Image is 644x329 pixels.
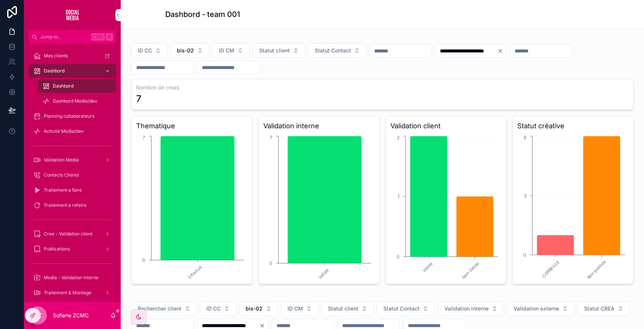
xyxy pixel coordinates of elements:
[200,301,236,316] button: Select Button
[44,113,94,119] span: Planning collaborateurs
[397,254,400,260] tspan: 0
[219,47,234,54] span: ID CM
[398,194,400,199] tspan: 1
[171,43,209,58] button: Select Button
[259,323,268,329] button: Clear
[136,121,247,131] h3: Thematique
[317,268,330,280] text: Validé
[270,135,272,140] tspan: 7
[29,30,116,44] button: Jump to...CtrlK
[53,83,74,89] span: Dashbord
[138,47,152,54] span: ID CC
[165,9,240,20] h1: Dashbord - team 001
[40,34,88,40] span: Jump to...
[131,301,197,316] button: Select Button
[44,202,86,208] span: Traitement a refaire
[390,121,502,131] h3: Validation client
[584,305,615,312] span: Statut CREA
[44,128,84,134] span: Activité Media/dev
[328,305,358,312] span: Statut client
[524,193,526,198] tspan: 3
[523,252,526,258] tspan: 0
[586,259,607,280] text: Non publiée
[91,33,105,41] span: Ctrl
[263,134,375,279] div: chart
[517,121,629,131] h3: Statut créative
[29,153,116,167] a: Validation Media
[263,121,375,131] h3: Validation interne
[29,242,116,256] a: Publications
[315,47,351,54] span: Statut Contact
[29,125,116,138] a: Activité Media/dev
[287,305,303,312] span: ID CM
[438,301,504,316] button: Select Button
[524,135,526,140] tspan: 6
[131,43,168,58] button: Select Button
[206,305,221,312] span: ID CC
[212,43,250,58] button: Select Button
[29,183,116,197] a: Traitement a faire
[44,290,91,296] span: Traitement & Montage
[44,68,65,74] span: Dashbord
[517,134,629,279] div: chart
[269,260,272,266] tspan: 0
[239,301,278,316] button: Select Button
[246,305,263,312] span: bis-02
[142,257,145,263] tspan: 0
[187,264,203,280] text: Effectué
[397,135,400,140] tspan: 2
[421,261,434,274] text: Validé
[38,94,116,108] a: Dashbord Media/dev
[390,134,502,279] div: chart
[377,301,435,316] button: Select Button
[136,134,247,279] div: chart
[44,157,79,163] span: Validation Media
[44,172,79,178] span: Contacts Clients
[24,44,121,302] div: scrollable content
[281,301,318,316] button: Select Button
[106,34,112,40] span: K
[541,259,561,279] text: CORBEILLE
[578,301,630,316] button: Select Button
[497,48,506,54] button: Clear
[29,109,116,123] a: Planning collaborateurs
[136,93,141,105] div: 7
[383,305,420,312] span: Statut Contact
[138,305,181,312] span: Rechercher client
[507,301,575,316] button: Select Button
[53,312,89,319] p: Sofiane ZCMC
[29,168,116,182] a: Contacts Clients
[44,53,68,59] span: Mes clients
[321,301,374,316] button: Select Button
[29,271,116,284] a: Media - Validation interne
[29,64,116,78] a: Dashbord
[44,246,70,252] span: Publications
[143,135,145,140] tspan: 7
[308,43,366,58] button: Select Button
[461,261,480,280] text: Non Validé
[177,47,194,54] span: bis-02
[38,79,116,93] a: Dashbord
[444,305,489,312] span: Validation interne
[60,9,85,21] img: App logo
[44,187,82,193] span: Traitement a faire
[259,47,290,54] span: Statut client
[513,305,559,312] span: Validation externe
[136,84,629,91] h3: Nombre de creas
[29,198,116,212] a: Traitement a refaire
[29,49,116,63] a: Mes clients
[53,98,97,104] span: Dashbord Media/dev
[253,43,305,58] button: Select Button
[44,231,92,237] span: Crea - Validation client
[29,227,116,241] a: Crea - Validation client
[29,286,116,300] a: Traitement & Montage
[44,275,98,281] span: Media - Validation interne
